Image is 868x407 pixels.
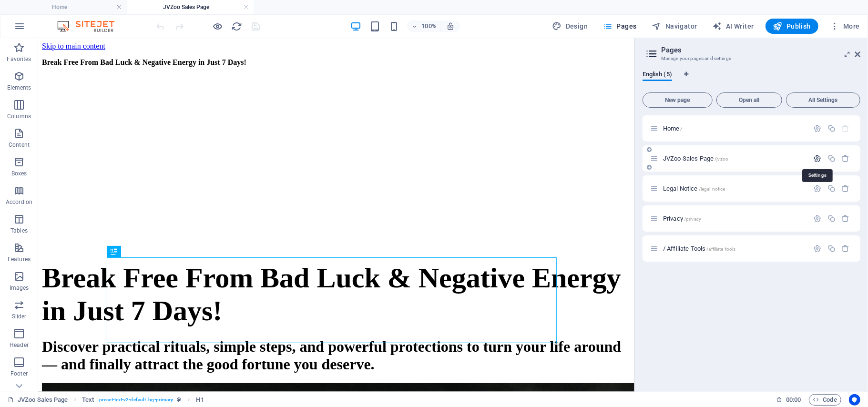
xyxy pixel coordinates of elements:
[7,112,31,120] p: Columns
[842,184,850,193] div: Remove
[786,394,801,406] span: 00 00
[663,125,683,132] span: Click to open page
[809,394,841,406] button: Code
[127,2,254,12] h4: JVZoo Sales Page
[11,170,27,177] p: Boxes
[643,92,713,108] button: New page
[707,246,736,252] span: /affiliate-tools
[715,156,728,162] span: /jvzoo
[82,394,94,406] span: Click to select. Double-click to edit
[663,155,728,162] span: Click to open page
[4,4,67,12] a: Skip to main content
[652,21,697,31] span: Navigator
[813,394,837,406] span: Code
[599,19,640,34] button: Pages
[663,185,725,192] span: Click to open page
[549,19,592,34] button: Design
[699,186,725,192] span: /legal-notice
[648,19,701,34] button: Navigator
[814,184,822,193] div: Settings
[231,20,243,32] button: reload
[661,54,841,63] h3: Manage your pages and settings
[196,394,204,406] span: Click to select. Double-click to edit
[7,55,31,63] p: Favorites
[10,370,28,377] p: Footer
[660,125,809,132] div: Home/
[82,394,204,406] nav: breadcrumb
[827,154,836,163] div: Duplicate
[827,184,836,193] div: Duplicate
[786,92,860,108] button: All Settings
[827,124,836,132] div: Duplicate
[773,21,811,31] span: Publish
[827,214,836,223] div: Duplicate
[407,20,441,32] button: 100%
[776,394,801,406] h6: Session time
[842,124,850,132] div: The startpage cannot be deleted
[10,227,28,234] p: Tables
[55,20,126,32] img: Editor Logo
[814,214,822,223] div: Settings
[842,244,850,253] div: Remove
[9,141,30,149] p: Content
[10,284,29,292] p: Images
[6,198,32,206] p: Accordion
[421,20,437,32] h6: 100%
[842,214,850,223] div: Remove
[660,185,809,192] div: Legal Notice/legal-notice
[446,22,455,31] i: On resize automatically adjust zoom level to fit chosen device.
[849,394,860,406] button: Usercentrics
[814,244,822,253] div: Settings
[814,124,822,132] div: Settings
[8,394,68,406] a: Click to cancel selection. Double-click to open Pages
[8,255,31,263] p: Features
[709,19,758,34] button: AI Writer
[603,21,636,31] span: Pages
[684,216,701,222] span: /privacy
[826,19,864,34] button: More
[842,154,850,163] div: Remove
[660,155,809,162] div: JVZoo Sales Page/jvzoo
[660,215,809,222] div: Privacy/privacy
[643,71,860,89] div: Language Tabs
[663,245,736,252] span: Click to open page
[793,396,794,403] span: :
[212,20,224,32] button: Click here to leave preview mode and continue editing
[790,97,856,103] span: All Settings
[552,21,588,31] span: Design
[830,21,860,31] span: More
[232,21,243,32] i: Reload page
[10,341,29,349] p: Header
[647,97,708,103] span: New page
[681,126,683,132] span: /
[721,97,778,103] span: Open all
[827,244,836,253] div: Duplicate
[661,46,860,54] h2: Pages
[716,92,782,108] button: Open all
[766,19,818,34] button: Publish
[663,215,701,222] span: Click to open page
[98,394,173,406] span: . preset-text-v2-default .bg-primary
[549,19,592,34] div: Design (Ctrl+Alt+Y)
[177,397,181,402] i: This element is a customizable preset
[713,21,754,31] span: AI Writer
[12,313,27,320] p: Slider
[7,84,31,92] p: Elements
[660,245,809,252] div: / Affiliate Tools/affiliate-tools
[643,69,672,82] span: English (5)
